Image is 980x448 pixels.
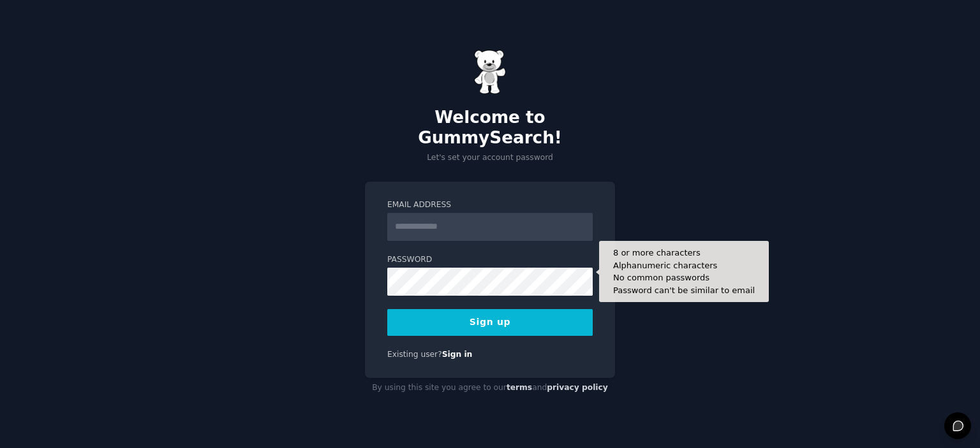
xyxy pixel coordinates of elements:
div: By using this site you agree to our and [365,378,615,398]
span: Existing user? [387,350,442,359]
a: privacy policy [547,383,608,392]
a: terms [507,383,532,392]
label: Password [387,254,593,266]
label: Email Address [387,199,593,211]
img: Gummy Bear [474,50,506,94]
p: Let's set your account password [365,152,615,164]
a: Sign in [442,350,473,359]
button: Sign up [387,309,593,336]
h2: Welcome to GummySearch! [365,108,615,148]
